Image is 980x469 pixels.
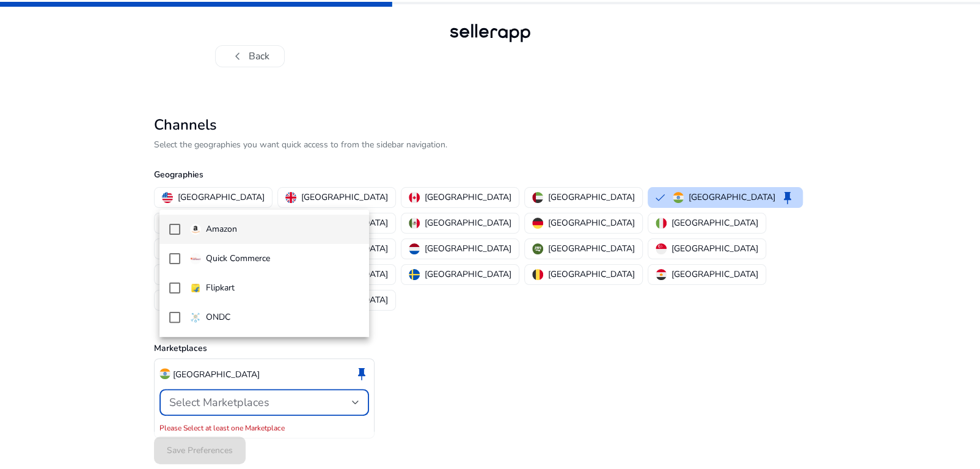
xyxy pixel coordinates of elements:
p: Quick Commerce [206,252,270,265]
img: quick-commerce.gif [190,253,201,264]
p: Flipkart [206,281,235,295]
img: flipkart.svg [190,283,201,294]
img: ondc-sm.webp [190,312,201,323]
p: Amazon [206,223,237,236]
img: amazon.svg [190,224,201,235]
p: ONDC [206,311,230,324]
